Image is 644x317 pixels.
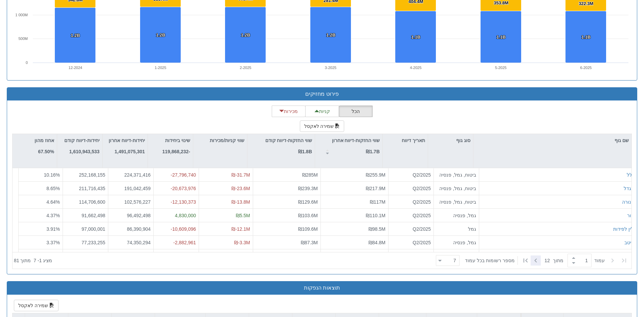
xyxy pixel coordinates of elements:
[428,134,473,147] div: סוג גוף
[580,66,592,70] text: 6-2025
[594,257,605,264] span: ‏עמוד
[21,212,60,219] div: 4.37 %
[622,199,635,205] button: מנורה
[494,0,508,5] tspan: 353.8M
[496,35,506,40] tspan: 1.1B
[298,226,318,232] span: ₪109.6M
[301,240,318,245] span: ₪87.3M
[111,226,151,232] div: 86,390,904
[15,13,28,17] tspan: 1 000M
[369,240,385,245] span: ₪84.8M
[305,106,339,117] button: קניות
[156,172,196,178] div: -27,796,740
[21,199,60,205] div: 4.64 %
[391,226,431,232] div: Q2/2025
[111,212,151,219] div: 96,492,498
[437,199,476,205] div: ביטוח, גמל, פנסיה
[231,226,250,232] span: ₪-12.1M
[437,239,476,246] div: גמל, פנסיה
[411,35,420,40] tspan: 1.1B
[370,199,385,205] span: ₪117M
[234,240,250,245] span: ₪-3.3M
[366,186,385,191] span: ₪217.9M
[325,66,336,70] text: 3-2025
[391,212,431,219] div: Q2/2025
[240,66,251,70] text: 2-2025
[162,137,190,144] p: שינוי ביחידות
[545,257,553,264] span: 12
[38,149,54,154] strong: 67.50%
[231,172,250,178] span: ₪-31.7M
[66,185,105,192] div: 211,716,435
[156,239,196,246] div: -2,882,961
[366,213,385,218] span: ₪110.1M
[298,149,312,154] strong: ₪1.8B
[21,226,60,232] div: 3.91 %
[69,149,99,154] strong: 1,610,943,533
[114,149,145,154] strong: 1,491,075,301
[339,106,373,117] button: הכל
[383,134,428,147] div: תאריך דיווח
[437,185,476,192] div: ביטוח, גמל, פנסיה
[156,185,196,192] div: -20,673,976
[156,199,196,205] div: -12,130,373
[155,66,166,70] text: 1-2025
[111,172,151,178] div: 224,371,416
[465,257,515,264] span: ‏מספר רשומות בכל עמוד
[581,35,591,40] tspan: 1.1B
[14,300,59,311] button: שמירה לאקסל
[236,213,250,218] span: ₪5.5M
[391,185,431,192] div: Q2/2025
[66,212,105,219] div: 91,662,498
[156,212,196,219] div: 4,830,000
[366,172,385,178] span: ₪255.9M
[627,172,635,178] button: כלל
[66,199,105,205] div: 114,706,600
[300,120,345,132] button: שמירה לאקסל
[433,253,630,268] div: ‏ מתוך
[437,212,476,219] div: גמל, פנסיה
[21,185,60,192] div: 8.65 %
[326,32,335,38] tspan: 1.2B
[64,137,99,144] p: יחידות-דיווח קודם
[298,199,318,205] span: ₪129.6M
[437,226,476,232] div: גמל
[332,137,380,144] p: שווי החזקות-דיווח אחרון
[66,239,105,246] div: 77,233,255
[391,239,431,246] div: Q2/2025
[111,185,151,192] div: 191,042,459
[366,149,380,154] strong: ₪1.7B
[71,33,80,38] tspan: 1.2B
[231,199,250,205] span: ₪-13.8M
[156,32,165,38] tspan: 1.2B
[69,66,82,70] text: 12-2024
[162,149,190,154] strong: -119,868,232
[156,226,196,232] div: -10,609,096
[627,212,635,219] button: מור
[369,226,385,232] span: ₪98.5M
[265,137,312,144] p: שווי החזקות-דיווח קודם
[21,239,60,246] div: 3.37 %
[302,172,318,178] span: ₪285M
[410,66,421,70] text: 4-2025
[613,226,635,232] button: ילין לפידות
[231,186,250,191] span: ₪-23.6M
[66,172,105,178] div: 252,168,155
[18,37,28,41] text: 500M
[21,172,60,178] div: 10.16 %
[193,134,247,147] div: שווי קניות/מכירות
[473,134,631,147] div: שם גוף
[35,137,54,144] p: אחוז מהון
[14,253,52,268] div: ‏מציג 1 - 7 ‏ מתוך 81
[579,1,593,6] tspan: 322.3M
[624,239,635,246] button: מיטב
[624,185,635,192] button: מגדל
[109,137,145,144] p: יחידות-דיווח אחרון
[391,172,431,178] div: Q2/2025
